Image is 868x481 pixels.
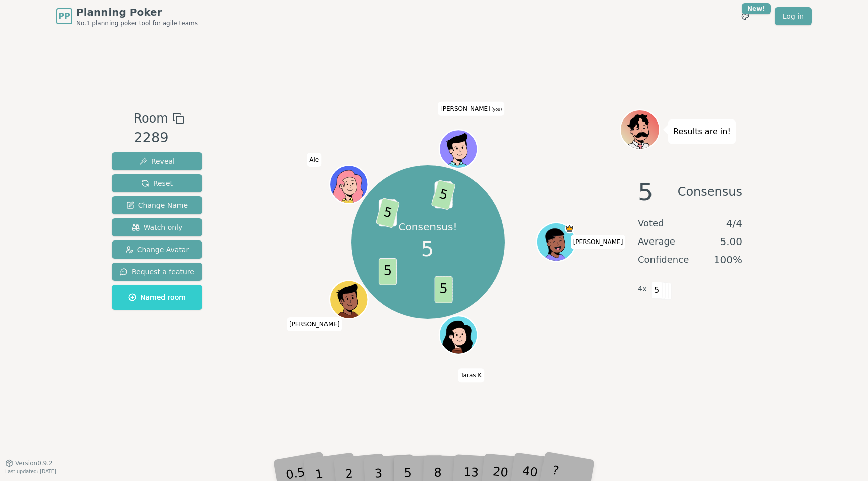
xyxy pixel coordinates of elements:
span: 4 x [638,284,647,295]
button: Watch only [112,218,202,236]
a: Log in [775,7,812,25]
span: Watch only [132,222,183,232]
span: Dan is the host [564,224,574,233]
span: Click to change your name [307,153,321,167]
button: Change Name [112,196,202,214]
span: Version 0.9.2 [15,459,53,467]
span: Click to change your name [287,317,342,331]
span: Reveal [139,156,175,166]
span: Click to change your name [438,102,504,116]
span: Confidence [638,253,689,267]
p: Results are in! [673,125,731,139]
span: 4 / 4 [726,216,742,230]
span: Planning Poker [76,5,198,19]
span: Click to change your name [571,235,626,249]
span: Request a feature [120,267,194,277]
span: (you) [490,107,502,112]
span: 5.00 [720,234,742,249]
span: 100 % [714,253,742,267]
span: Click to change your name [458,368,484,382]
button: Request a feature [112,263,202,281]
button: Change Avatar [112,240,202,259]
span: No.1 planning poker tool for agile teams [76,19,198,27]
button: Named room [112,285,202,310]
span: Consensus [678,180,742,204]
span: 5 [378,258,396,285]
span: Last updated: [DATE] [5,469,56,474]
button: Reveal [112,152,202,170]
button: Version0.9.2 [5,459,53,467]
span: Average [638,234,675,249]
span: 5 [651,282,663,299]
div: 2289 [134,128,184,148]
p: Consensus! [399,220,457,234]
a: PPPlanning PokerNo.1 planning poker tool for agile teams [56,5,198,27]
span: Room [134,109,168,128]
span: Change Avatar [125,245,189,255]
span: PP [58,10,70,22]
span: 5 [421,234,434,264]
span: Named room [128,292,186,302]
button: Reset [112,174,202,192]
button: Click to change your avatar [440,131,476,167]
div: New! [742,3,771,14]
span: Change Name [126,200,188,210]
button: New! [736,7,754,25]
span: 5 [638,180,654,204]
span: Voted [638,216,664,230]
span: Reset [141,178,173,188]
span: 5 [375,197,400,228]
span: 5 [434,276,452,303]
span: 5 [431,179,456,210]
